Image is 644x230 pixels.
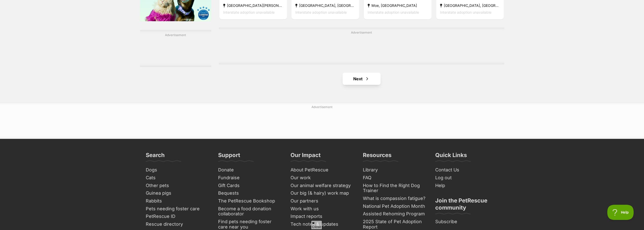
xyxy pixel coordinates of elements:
a: Help [433,182,501,190]
a: About PetRescue [288,166,356,174]
span: Interstate adoption unavailable [223,10,275,14]
a: Our animal welfare strategy [288,182,356,190]
a: Subscribe [433,218,501,226]
a: Gift Cards [216,182,283,190]
iframe: Help Scout Beacon - Open [607,205,634,220]
a: Rescue directory [144,220,211,228]
strong: [GEOGRAPHIC_DATA][PERSON_NAME][GEOGRAPHIC_DATA] [223,2,283,9]
span: Interstate adoption unavailable [368,10,419,14]
a: Dogs [144,166,211,174]
a: Become a food donation collaborator [216,205,283,218]
div: Advertisement [219,28,504,64]
a: Rabbits [144,197,211,205]
nav: Pagination [219,73,504,85]
a: Our big (& hairy) work map [288,189,356,197]
a: Guinea pigs [144,189,211,197]
strong: [GEOGRAPHIC_DATA], [GEOGRAPHIC_DATA] [295,2,355,9]
a: Our work [288,174,356,182]
h3: Resources [363,151,391,162]
a: Cats [144,174,211,182]
a: How to Find the Right Dog Trainer [361,182,428,195]
a: The PetRescue Bookshop [216,197,283,205]
a: Impact reports [288,213,356,220]
a: Fundraise [216,174,283,182]
a: Assisted Rehoming Program [361,210,428,218]
strong: [GEOGRAPHIC_DATA], [GEOGRAPHIC_DATA] [440,2,500,9]
a: Tech notes & updates [288,220,356,228]
span: Interstate adoption unavailable [440,10,491,14]
a: Donate [216,166,283,174]
span: Interstate adoption unavailable [295,10,347,14]
a: Library [361,166,428,174]
a: FAQ [361,174,428,182]
a: Bequests [216,189,283,197]
a: National Pet Adoption Month [361,202,428,210]
span: Close [311,220,322,229]
h3: Search [146,151,165,162]
a: Next page [343,73,381,85]
a: What is compassion fatigue? [361,195,428,202]
div: Advertisement [140,30,211,67]
h3: Support [218,151,240,162]
a: Work with us [288,205,356,213]
h3: Our Impact [290,151,321,162]
h3: Quick Links [435,151,467,162]
strong: Moe, [GEOGRAPHIC_DATA] [368,2,428,9]
a: PetRescue ID [144,213,211,220]
a: Our partners [288,197,356,205]
h3: Join the PetRescue community [435,197,498,214]
a: Pets needing foster care [144,205,211,213]
a: Contact Us [433,166,501,174]
a: Log out [433,174,501,182]
a: Other pets [144,182,211,190]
